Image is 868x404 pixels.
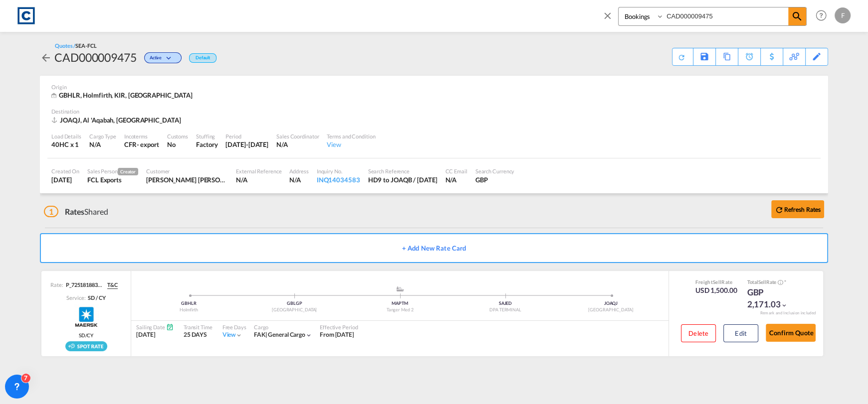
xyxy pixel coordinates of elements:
[783,279,786,285] span: Subject to Remarks
[835,7,851,23] div: F
[137,49,184,65] div: Change Status Here
[124,133,159,140] div: Incoterms
[44,206,58,217] span: 1
[222,323,246,331] div: Free Days
[305,332,312,339] md-icon: icon-chevron-down
[136,307,241,313] div: Holmfirth
[51,116,183,125] div: JOAQJ, Al 'Aqabah, Middle East
[695,285,737,295] div: USD 1,500.00
[65,207,85,216] span: Rates
[723,324,758,342] button: Edit
[254,323,312,331] div: Cargo
[79,332,94,339] span: SD/CY
[347,300,452,307] div: MAPTM
[89,140,116,149] div: N/A
[15,4,37,27] img: 1fdb9190129311efbfaf67cbb4249bed.jpeg
[118,168,138,175] span: Creator
[784,206,821,213] b: Refresh Rates
[107,281,118,289] span: T&C
[51,175,79,184] div: 27 Aug 2025
[602,7,618,31] span: icon-close
[146,175,228,184] div: Julie Adersh
[89,133,116,140] div: Cargo Type
[75,42,96,49] span: SEA-FCL
[66,294,85,301] span: Service:
[225,133,268,140] div: Period
[55,42,97,49] div: Quotes /SEA-FCL
[602,10,613,21] md-icon: icon-close
[713,279,721,285] span: Sell
[775,205,784,214] md-icon: icon-refresh
[317,175,360,184] div: INQ14034583
[146,167,228,175] div: Customer
[63,281,103,289] div: P_7251818832_P01fvyket
[137,140,159,149] div: - export
[254,331,305,339] div: general cargo
[695,278,737,285] div: Freight Rate
[776,279,783,286] button: Spot Rates are dynamic & can fluctuate with time
[752,310,823,316] div: Remark and Inclusion included
[124,140,137,149] div: CFR
[65,341,107,351] div: Rollable available
[50,281,63,289] span: Rate:
[184,331,213,339] div: 25 DAYS
[87,175,138,184] div: FCL Exports
[196,133,217,140] div: Stuffing
[87,167,138,175] div: Sales Person
[65,341,107,351] img: Spot_rate_rollable_v2.png
[289,175,308,184] div: N/A
[51,167,79,175] div: Created On
[184,323,213,331] div: Transit Time
[150,55,164,64] span: Active
[51,83,817,91] div: Origin
[317,167,360,175] div: Inquiry No.
[677,48,688,61] div: Quote PDF is not available at this time
[166,323,174,331] md-icon: Schedules Available
[320,331,354,339] div: From 27 Aug 2025
[276,133,319,140] div: Sales Coordinator
[452,307,558,313] div: DPA TERMINAL
[254,331,268,338] span: FAK
[136,323,174,331] div: Sailing Date
[327,140,375,149] div: View
[235,332,242,339] md-icon: icon-chevron-down
[236,167,281,175] div: External Reference
[236,175,281,184] div: N/A
[788,7,806,25] span: icon-magnify
[677,53,686,61] md-icon: icon-refresh
[320,331,354,338] span: From [DATE]
[276,140,319,149] div: N/A
[85,294,105,301] div: SD / CY
[51,91,195,100] div: GBHLR, Holmfirth, KIR, Europe
[813,7,830,24] span: Help
[664,7,788,25] input: Enter Booking ID, Reference ID, Order ID
[164,56,176,61] md-icon: icon-chevron-down
[222,331,243,339] div: Viewicon-chevron-down
[791,10,803,22] md-icon: icon-magnify
[241,300,347,307] div: GBLGP
[289,167,308,175] div: Address
[167,140,188,149] div: No
[771,200,824,218] button: icon-refreshRefresh Rates
[452,300,558,307] div: SAJED
[51,140,81,149] div: 40HC x 1
[136,331,174,339] div: [DATE]
[44,206,108,217] div: Shared
[368,175,437,184] div: HD9 to JOAQB / 1 Sep 2025
[758,279,766,285] span: Sell
[144,52,182,63] div: Change Status Here
[320,323,358,331] div: Effective Period
[59,91,193,99] span: GBHLR, Holmfirth, KIR, [GEOGRAPHIC_DATA]
[747,278,797,286] div: Total Rate
[265,331,267,338] span: |
[51,108,817,115] div: Destination
[241,307,347,313] div: [GEOGRAPHIC_DATA]
[558,300,663,307] div: JOAQJ
[693,48,715,65] div: Save As Template
[766,324,816,342] button: Confirm Quote
[445,175,467,184] div: N/A
[475,175,515,184] div: GBP
[445,167,467,175] div: CC Email
[475,167,515,175] div: Search Currency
